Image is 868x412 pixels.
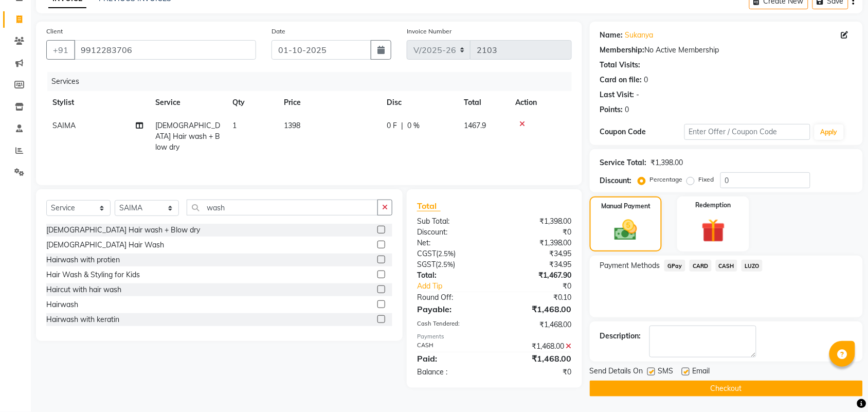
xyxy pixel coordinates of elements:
[409,259,495,270] div: ( )
[494,270,580,281] div: ₹1,467.90
[637,89,640,100] div: -
[74,40,256,60] input: Search by Name/Mobile/Email/Code
[658,366,674,379] span: SMS
[494,303,580,315] div: ₹1,468.00
[600,30,623,41] div: Name:
[458,91,509,114] th: Total
[46,40,75,60] button: +91
[494,259,580,270] div: ₹34.95
[409,227,495,238] div: Discount:
[155,121,220,152] span: [DEMOGRAPHIC_DATA] Hair wash + Blow dry
[409,367,495,378] div: Balance :
[407,120,420,131] span: 0 %
[47,72,580,91] div: Services
[600,60,641,70] div: Total Visits:
[187,200,378,216] input: Search or Scan
[494,292,580,303] div: ₹0.10
[664,260,685,272] span: GPay
[600,75,642,85] div: Card on file:
[417,249,436,258] span: CGST
[407,27,451,36] label: Invoice Number
[509,91,572,114] th: Action
[409,248,495,259] div: ( )
[600,89,635,100] div: Last Visit:
[387,120,397,131] span: 0 F
[600,104,623,115] div: Points:
[699,175,714,184] label: Fixed
[46,27,63,36] label: Client
[690,260,712,272] span: CARD
[464,121,486,130] span: 1467.9
[46,240,164,250] div: [DEMOGRAPHIC_DATA] Hair Wash
[600,127,684,137] div: Coupon Code
[409,238,495,248] div: Net:
[438,249,454,258] span: 2.5%
[409,270,495,281] div: Total:
[625,30,654,41] a: Sukanya
[742,260,763,272] span: LUZO
[46,299,78,310] div: Hairwash
[272,27,285,36] label: Date
[590,381,863,397] button: Checkout
[52,121,76,130] span: SAIMA
[46,225,200,236] div: [DEMOGRAPHIC_DATA] Hair wash + Blow dry
[600,175,632,186] div: Discount:
[417,332,572,341] div: Payments
[438,260,453,268] span: 2.5%
[600,331,641,342] div: Description:
[494,319,580,330] div: ₹1,468.00
[409,303,495,315] div: Payable:
[684,124,810,140] input: Enter Offer / Coupon Code
[600,157,647,168] div: Service Total:
[716,260,738,272] span: CASH
[149,91,226,114] th: Service
[409,319,495,330] div: Cash Tendered:
[46,91,149,114] th: Stylist
[650,175,683,184] label: Percentage
[696,201,731,210] label: Redemption
[409,292,495,303] div: Round Off:
[278,91,381,114] th: Price
[494,352,580,365] div: ₹1,468.00
[494,367,580,378] div: ₹0
[46,270,140,280] div: Hair Wash & Styling for Kids
[409,281,509,292] a: Add Tip
[46,284,121,295] div: Haircut with hair wash
[401,120,403,131] span: |
[409,216,495,227] div: Sub Total:
[494,216,580,227] div: ₹1,398.00
[381,91,458,114] th: Disc
[226,91,278,114] th: Qty
[494,227,580,238] div: ₹0
[600,260,660,271] span: Payment Methods
[232,121,237,130] span: 1
[607,217,644,243] img: _cash.svg
[494,238,580,248] div: ₹1,398.00
[600,45,645,56] div: Membership:
[494,341,580,352] div: ₹1,468.00
[815,124,844,140] button: Apply
[284,121,300,130] span: 1398
[601,202,650,211] label: Manual Payment
[417,201,441,211] span: Total
[625,104,629,115] div: 0
[409,341,495,352] div: CASH
[46,314,119,325] div: Hairwash with keratin
[651,157,683,168] div: ₹1,398.00
[600,45,853,56] div: No Active Membership
[46,255,120,265] div: Hairwash with protien
[494,248,580,259] div: ₹34.95
[509,281,580,292] div: ₹0
[417,260,436,269] span: SGST
[590,366,643,379] span: Send Details On
[409,352,495,365] div: Paid:
[693,366,710,379] span: Email
[694,216,733,245] img: _gift.svg
[644,75,648,85] div: 0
